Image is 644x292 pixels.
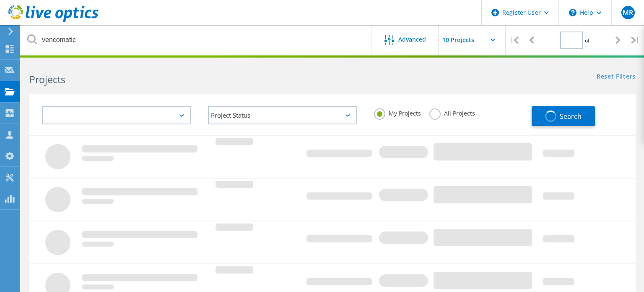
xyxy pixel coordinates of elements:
[429,108,475,116] label: All Projects
[398,37,426,42] span: Advanced
[374,108,421,116] label: My Projects
[569,9,576,16] svg: \n
[532,106,595,126] button: Search
[597,74,636,81] a: Reset Filters
[623,9,633,16] span: MR
[8,18,99,24] a: Live Optics Dashboard
[627,25,644,55] div: |
[585,37,589,44] span: of
[560,112,582,121] span: Search
[21,25,372,55] input: Search projects by name, owner, ID, company, etc
[29,73,65,86] b: Projects
[208,106,357,124] div: Project Status
[506,25,523,55] div: |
